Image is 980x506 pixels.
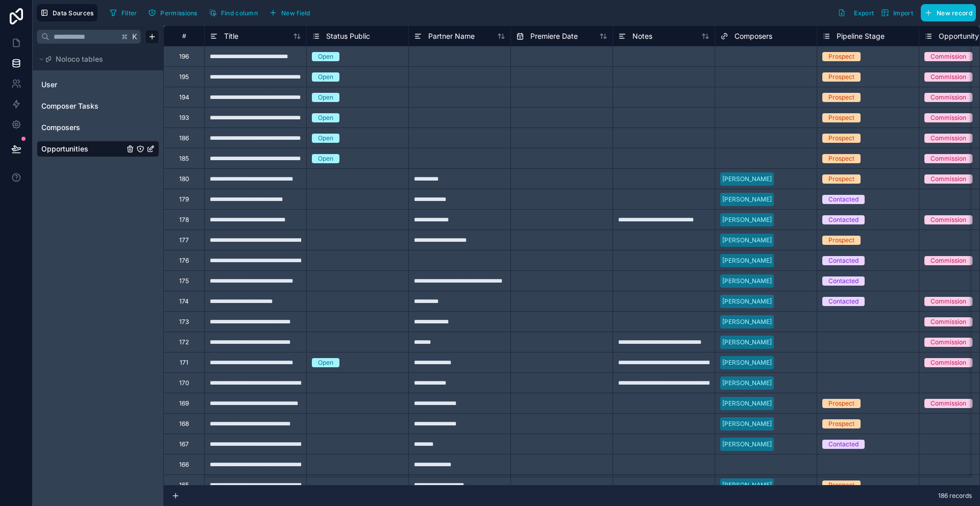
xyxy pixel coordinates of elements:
[160,9,197,17] span: Permissions
[41,144,124,154] a: Opportunities
[53,9,94,17] span: Data Sources
[930,256,966,265] div: Commission
[179,481,189,489] div: 165
[171,32,197,40] div: #
[318,358,333,367] div: Open
[179,114,189,122] div: 193
[854,9,874,17] span: Export
[930,113,966,122] div: Commission
[179,195,189,204] div: 179
[179,155,189,163] div: 185
[41,80,57,90] span: User
[828,72,854,82] div: Prospect
[144,5,201,20] button: Permissions
[828,52,854,61] div: Prospect
[722,338,772,347] div: [PERSON_NAME]
[828,154,854,163] div: Prospect
[877,4,917,21] button: Import
[828,113,854,122] div: Prospect
[179,379,189,387] div: 170
[179,277,189,285] div: 175
[828,195,859,204] div: Contacted
[930,358,966,367] div: Commission
[180,359,188,367] div: 171
[224,31,238,41] span: Title
[828,480,854,490] div: Prospect
[938,492,972,500] span: 186 records
[41,101,124,111] a: Composer Tasks
[930,154,966,163] div: Commission
[930,174,966,184] div: Commission
[722,215,772,224] div: [PERSON_NAME]
[179,73,189,81] div: 195
[937,9,972,17] span: New record
[179,53,189,61] div: 196
[722,399,772,408] div: [PERSON_NAME]
[632,31,652,41] span: Notes
[37,98,159,114] div: Composer Tasks
[41,122,80,133] span: Composers
[121,9,137,17] span: Filter
[828,134,854,143] div: Prospect
[265,5,314,20] button: New field
[41,122,124,133] a: Composers
[318,134,333,143] div: Open
[221,9,258,17] span: Find column
[179,420,189,428] div: 168
[318,52,333,61] div: Open
[281,9,310,17] span: New field
[144,5,205,20] a: Permissions
[734,31,772,41] span: Composers
[106,5,141,20] button: Filter
[722,378,772,388] div: [PERSON_NAME]
[828,174,854,184] div: Prospect
[893,9,913,17] span: Import
[930,338,966,347] div: Commission
[930,134,966,143] div: Commission
[722,297,772,306] div: [PERSON_NAME]
[318,113,333,122] div: Open
[930,297,966,306] div: Commission
[179,297,189,306] div: 174
[179,440,189,448] div: 167
[722,195,772,204] div: [PERSON_NAME]
[41,101,99,111] span: Composer Tasks
[179,257,189,265] div: 176
[179,93,189,102] div: 194
[179,134,189,142] div: 186
[179,338,189,346] div: 172
[930,215,966,224] div: Commission
[722,419,772,428] div: [PERSON_NAME]
[828,276,859,286] div: Contacted
[41,80,124,90] a: User
[917,4,976,21] a: New record
[930,52,966,61] div: Commission
[722,174,772,184] div: [PERSON_NAME]
[828,297,859,306] div: Contacted
[828,440,859,449] div: Contacted
[834,4,877,21] button: Export
[530,31,578,41] span: Premiere Date
[828,215,859,224] div: Contacted
[179,216,189,224] div: 178
[828,93,854,102] div: Prospect
[318,93,333,102] div: Open
[179,236,189,244] div: 177
[179,175,189,183] div: 180
[37,52,153,66] button: Noloco tables
[837,31,885,41] span: Pipeline Stage
[722,480,772,490] div: [PERSON_NAME]
[828,419,854,428] div: Prospect
[930,399,966,408] div: Commission
[179,318,189,326] div: 173
[722,256,772,265] div: [PERSON_NAME]
[56,54,103,64] span: Noloco tables
[41,144,88,154] span: Opportunities
[205,5,261,20] button: Find column
[930,317,966,326] div: Commission
[722,358,772,367] div: [PERSON_NAME]
[722,440,772,449] div: [PERSON_NAME]
[921,4,976,21] button: New record
[37,77,159,93] div: User
[179,399,189,408] div: 169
